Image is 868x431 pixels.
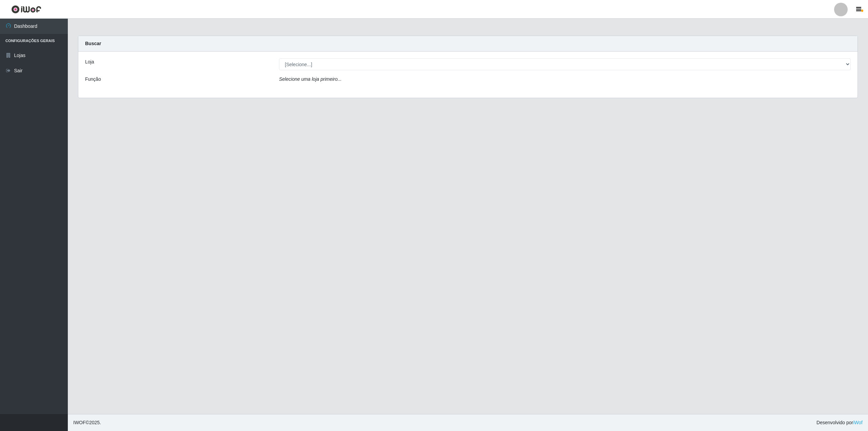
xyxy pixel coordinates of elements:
[85,41,101,46] strong: Buscar
[853,420,863,425] a: iWof
[85,76,101,83] label: Função
[11,5,41,14] img: CoreUI Logo
[73,419,101,426] span: © 2025 .
[85,58,94,65] label: Loja
[279,76,341,82] i: Selecione uma loja primeiro...
[816,419,863,426] span: Desenvolvido por
[73,420,86,425] span: IWOF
